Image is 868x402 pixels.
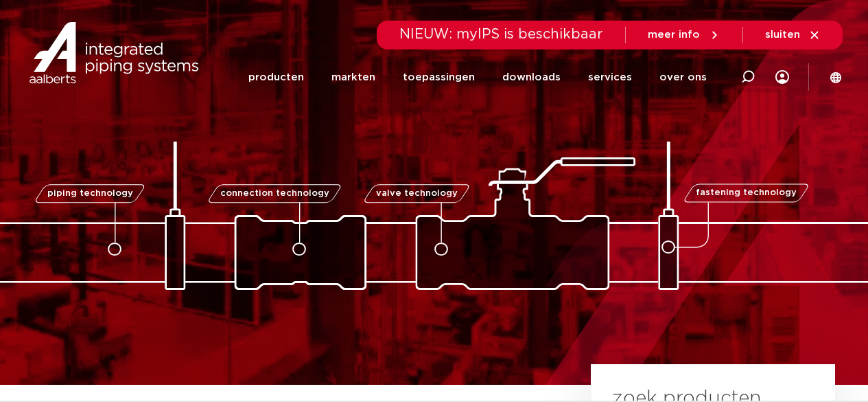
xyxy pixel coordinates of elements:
span: NIEUW: myIPS is beschikbaar [399,27,603,41]
nav: Menu [248,51,707,104]
span: valve technology [376,189,458,198]
span: sluiten [765,30,800,40]
a: services [588,51,632,104]
a: over ons [659,51,707,104]
span: meer info [648,30,700,40]
a: downloads [502,51,561,104]
a: meer info [648,29,720,41]
span: piping technology [47,189,133,198]
a: producten [248,51,304,104]
span: connection technology [220,189,329,198]
a: markten [331,51,375,104]
span: fastening technology [696,189,797,198]
a: toepassingen [403,51,475,104]
a: sluiten [765,29,821,41]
